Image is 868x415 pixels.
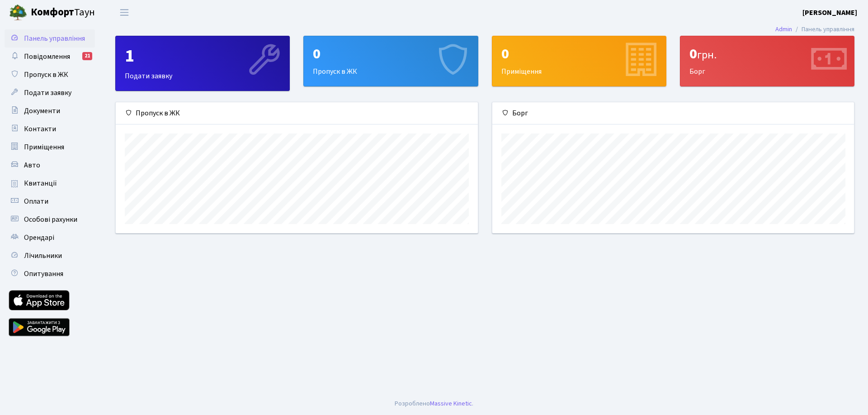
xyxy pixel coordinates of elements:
a: Приміщення [5,138,95,156]
a: 0Приміщення [492,36,666,86]
a: Massive Kinetic [430,399,472,408]
a: 1Подати заявку [115,36,290,91]
a: Документи [5,102,95,120]
span: Квитанції [24,178,57,188]
div: Подати заявку [116,36,289,91]
div: Борг [492,102,854,124]
span: грн. [697,47,717,63]
a: Оплати [5,192,95,210]
a: Панель управління [5,29,95,48]
div: Розроблено . [395,399,473,409]
span: Документи [24,106,60,116]
a: Контакти [5,120,95,138]
span: Опитування [24,269,63,279]
span: Подати заявку [24,88,71,98]
span: Приміщення [24,142,64,152]
a: Авто [5,156,95,174]
span: Панель управління [24,33,85,43]
a: 0Пропуск в ЖК [303,36,478,86]
a: [PERSON_NAME] [802,7,857,18]
li: Панель управління [792,24,854,34]
div: 0 [689,45,845,62]
nav: breadcrumb [762,20,868,39]
a: Орендарі [5,229,95,247]
span: Оплати [24,196,48,206]
a: Admin [775,24,792,34]
span: Повідомлення [24,52,70,62]
button: Переключити навігацію [113,5,136,20]
a: Пропуск в ЖК [5,66,95,84]
div: Приміщення [492,36,666,86]
a: Подати заявку [5,84,95,102]
a: Лічильники [5,247,95,265]
span: Таун [31,5,95,20]
span: Пропуск в ЖК [24,70,68,80]
div: Борг [680,36,854,86]
div: 21 [82,52,92,60]
a: Опитування [5,265,95,283]
a: Особові рахунки [5,210,95,229]
div: 0 [313,45,468,62]
span: Орендарі [24,233,54,243]
div: 0 [501,45,657,62]
span: Лічильники [24,251,62,261]
img: logo.png [9,4,27,22]
div: 1 [125,45,280,67]
b: Комфорт [31,5,74,19]
span: Авто [24,160,40,170]
div: Пропуск в ЖК [304,36,477,86]
span: Контакти [24,124,56,134]
div: Пропуск в ЖК [116,102,478,124]
a: Повідомлення21 [5,48,95,66]
a: Квитанції [5,174,95,192]
span: Особові рахунки [24,215,77,224]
